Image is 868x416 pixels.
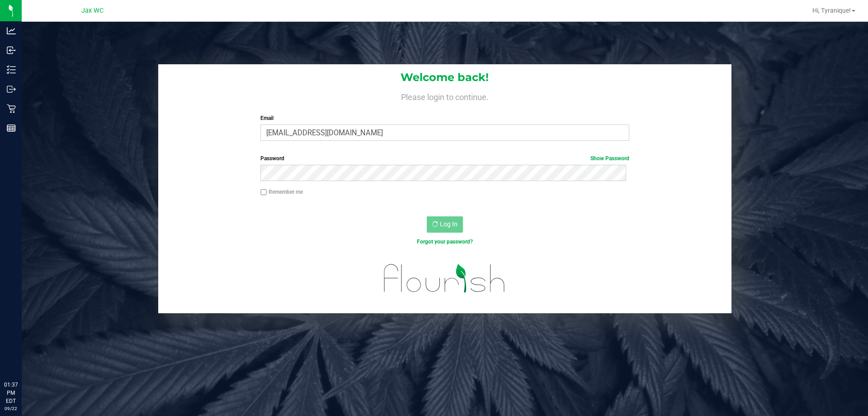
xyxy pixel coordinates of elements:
[427,216,463,233] button: Log In
[7,124,16,133] inline-svg: Reports
[590,155,629,162] a: Show Password
[81,7,104,14] span: Jax WC
[7,26,16,35] inline-svg: Analytics
[812,7,851,14] span: Hi, Tyranique!
[7,65,16,74] inline-svg: Inventory
[7,46,16,55] inline-svg: Inbound
[7,85,16,94] inline-svg: Outbound
[260,155,284,162] span: Password
[260,114,629,122] label: Email
[260,189,267,196] input: Remember me
[158,72,731,83] h1: Welcome back!
[373,255,516,301] img: flourish_logo.svg
[260,188,303,196] label: Remember me
[440,220,458,228] span: Log In
[4,405,18,412] p: 09/22
[158,91,731,101] h4: Please login to continue.
[7,104,16,113] inline-svg: Retail
[417,239,473,245] a: Forgot your password?
[4,381,18,405] p: 01:37 PM EDT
